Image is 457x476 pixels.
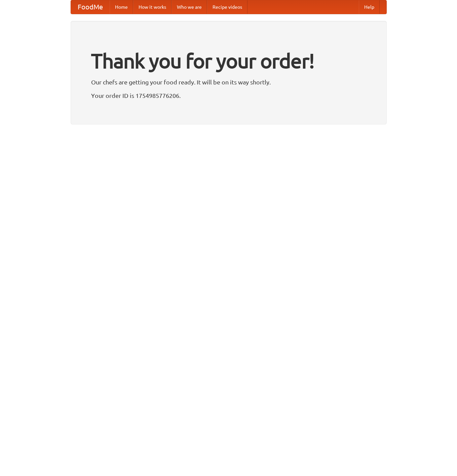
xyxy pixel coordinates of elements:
a: Home [110,0,133,14]
h1: Thank you for your order! [91,45,366,77]
a: Help [359,0,380,14]
a: Recipe videos [207,0,247,14]
a: FoodMe [71,0,110,14]
a: How it works [133,0,172,14]
p: Our chefs are getting your food ready. It will be on its way shortly. [91,77,366,87]
p: Your order ID is 1754985776206. [91,90,366,101]
a: Who we are [172,0,207,14]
